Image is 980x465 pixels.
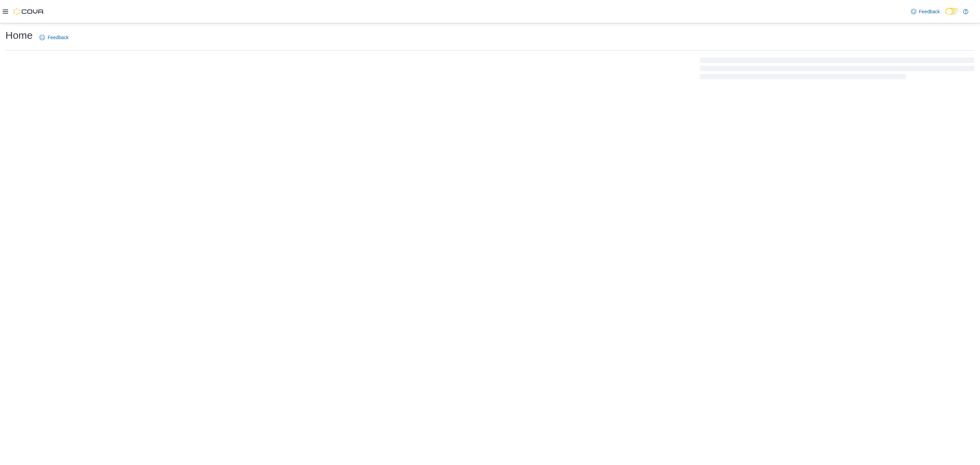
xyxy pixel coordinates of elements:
input: Dark Mode [945,8,960,15]
h1: Home [5,29,33,42]
img: Cova [14,8,44,15]
span: Feedback [48,34,68,41]
span: Feedback [919,8,940,15]
a: Feedback [908,5,943,18]
a: Feedback [37,31,71,44]
span: Loading [700,59,975,81]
